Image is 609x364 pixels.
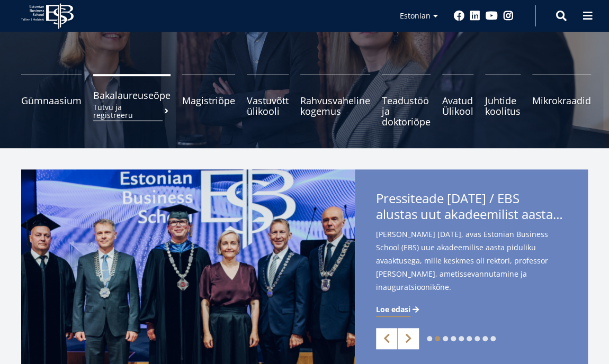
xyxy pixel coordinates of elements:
[376,328,397,349] a: Previous
[486,11,498,21] a: Youtube
[93,74,171,127] a: BakalaureuseõpeTutvu ja registreeru
[382,95,431,127] span: Teadustöö ja doktoriõpe
[376,206,567,222] span: alustas uut akadeemilist aastat rektor [PERSON_NAME] ametissevannutamisega - teise ametiaja keskm...
[485,74,521,127] a: Juhtide koolitus
[454,11,464,21] a: Facebook
[21,74,82,127] a: Gümnaasium
[300,74,370,127] a: Rahvusvaheline kogemus
[376,304,421,315] a: Loe edasi
[382,74,431,127] a: Teadustöö ja doktoriõpe
[247,95,289,116] span: Vastuvõtt ülikooli
[490,336,496,341] a: 9
[443,336,448,341] a: 3
[442,74,473,127] a: Avatud Ülikool
[21,95,82,106] span: Gümnaasium
[435,336,440,341] a: 2
[482,336,488,341] a: 8
[376,304,410,315] span: Loe edasi
[247,74,289,127] a: Vastuvõtt ülikooli
[376,228,567,311] span: [PERSON_NAME] [DATE], avas Estonian Business School (EBS) uue akadeemilise aasta piduliku avaaktu...
[470,11,480,21] a: Linkedin
[451,336,456,341] a: 4
[485,95,521,116] span: Juhtide koolitus
[93,90,171,101] span: Bakalaureuseõpe
[427,336,432,341] a: 1
[300,95,370,116] span: Rahvusvaheline kogemus
[467,336,472,341] a: 6
[182,95,235,106] span: Magistriõpe
[532,95,591,106] span: Mikrokraadid
[93,103,171,119] small: Tutvu ja registreeru
[532,74,591,127] a: Mikrokraadid
[474,336,480,341] a: 7
[459,336,464,341] a: 5
[376,190,567,225] span: Pressiteade [DATE] / EBS
[182,74,235,127] a: Magistriõpe
[503,11,514,21] a: Instagram
[442,95,473,116] span: Avatud Ülikool
[398,328,419,349] a: Next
